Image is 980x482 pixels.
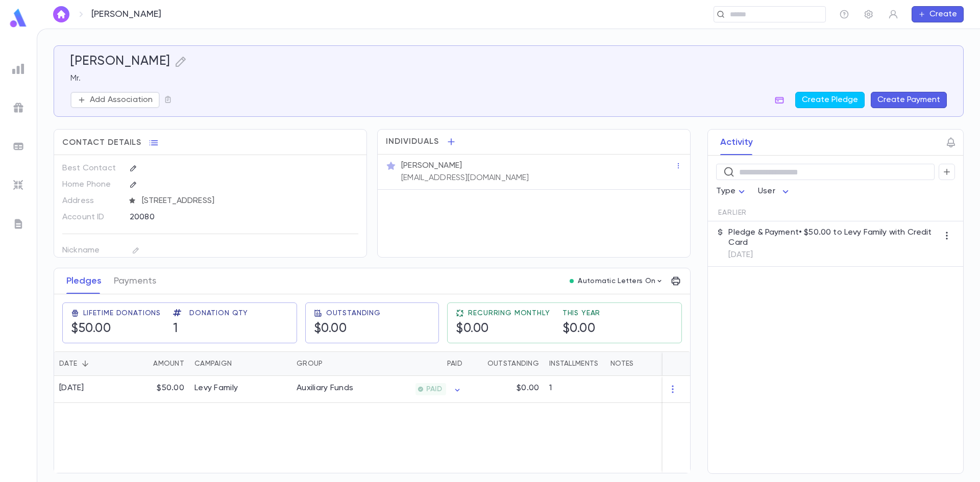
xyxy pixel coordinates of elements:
div: Group [297,351,323,376]
p: Pledge & Payment • $50.00 to Levy Family with Credit Card [728,227,939,248]
span: Recurring Monthly [468,309,550,317]
button: Create Pledge [795,92,865,108]
div: 20080 [130,209,308,224]
p: Address [62,193,121,209]
button: Automatic Letters On [566,274,668,288]
div: Campaign [194,351,232,376]
button: Payments [114,268,156,294]
img: home_white.a664292cf8c1dea59945f0da9f25487c.svg [55,10,67,18]
img: campaigns_grey.99e729a5f7ee94e3726e6486bddda8f1.svg [12,102,24,114]
p: [DATE] [728,250,939,260]
div: 1 [544,376,605,403]
img: reports_grey.c525e4749d1bce6a11f5fe2a8de1b229.svg [12,63,24,75]
div: Type [716,182,748,201]
p: Automatic Letters On [578,277,655,285]
img: imports_grey.530a8a0e642e233f2baf0ef88e8c9fcb.svg [12,179,24,191]
span: Donation Qty [189,309,248,317]
p: Nickname [62,242,121,259]
p: Mr. [70,73,947,84]
h5: 1 [173,321,248,337]
p: Home Phone [62,176,121,193]
div: $50.00 [123,376,189,403]
h5: [PERSON_NAME] [70,54,170,69]
h5: $50.00 [71,321,161,337]
div: Date [59,351,77,376]
button: Pledges [66,268,102,294]
span: PAID [422,385,446,393]
button: Create [912,6,964,22]
div: Notes [610,351,633,376]
div: Notes [605,351,733,376]
div: User [758,182,792,201]
span: Contact Details [62,138,141,148]
div: Auxiliary Funds [297,383,353,393]
div: Paid [368,351,468,376]
div: Outstanding [468,351,544,376]
div: Paid [447,351,462,376]
h5: $0.00 [314,321,381,337]
span: Lifetime Donations [83,309,161,317]
span: Type [716,187,736,195]
button: Sort [77,356,93,372]
p: Account ID [62,209,121,225]
img: logo [8,8,29,28]
div: Amount [153,351,184,376]
h5: $0.00 [562,321,601,337]
p: [PERSON_NAME] [401,161,462,171]
div: Installments [549,351,598,376]
div: Campaign [189,351,291,376]
h5: $0.00 [456,321,550,337]
p: $0.00 [517,383,539,393]
img: letters_grey.7941b92b52307dd3b8a917253454ce1c.svg [12,218,24,230]
div: Levy Family [194,383,238,393]
div: Installments [544,351,605,376]
p: Best Contact [62,160,121,176]
p: [EMAIL_ADDRESS][DOMAIN_NAME] [401,173,529,183]
span: This Year [562,309,601,317]
p: Add Association [90,95,153,105]
p: [PERSON_NAME] [91,9,161,20]
div: [DATE] [59,383,84,393]
span: Outstanding [326,309,381,317]
div: Outstanding [487,351,539,376]
img: batches_grey.339ca447c9d9533ef1741baa751efc33.svg [12,140,24,153]
span: [STREET_ADDRESS] [138,196,359,206]
button: Activity [720,130,753,155]
span: Individuals [386,137,439,147]
div: Date [54,351,123,376]
span: Earlier [718,209,747,217]
button: Create Payment [871,92,947,108]
button: Add Association [70,92,160,108]
div: Amount [123,351,189,376]
div: Group [291,351,368,376]
span: User [758,187,775,195]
